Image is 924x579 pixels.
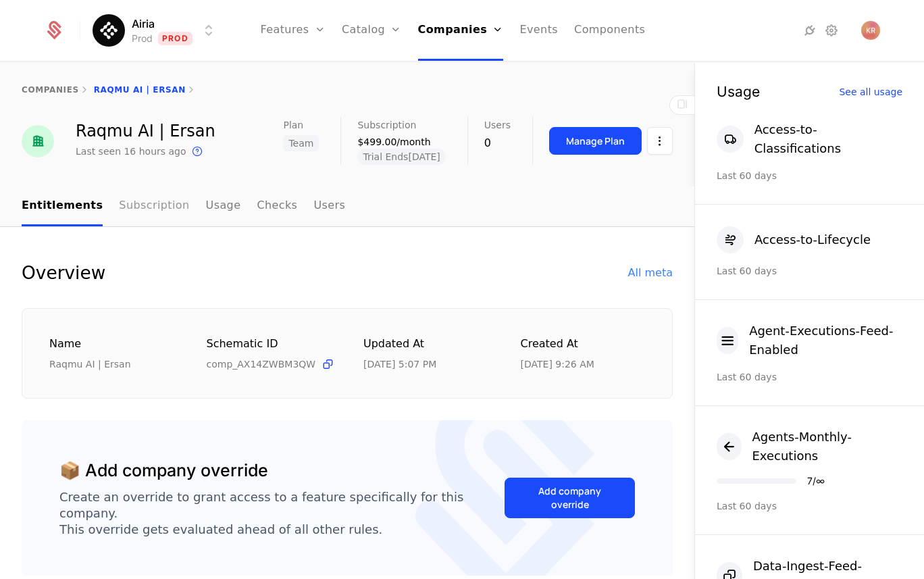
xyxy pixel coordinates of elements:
div: Usage [717,84,760,99]
button: Open user button [861,21,880,40]
div: Name [49,336,174,353]
a: Users [313,186,345,226]
button: Agents-Monthly-Executions [717,428,902,465]
button: Manage Plan [549,127,642,155]
div: 7 / ∞ [807,476,825,486]
div: Create an override to grant access to a feature specifically for this company. This override gets... [59,489,505,538]
a: Integrations [802,22,818,39]
span: comp_AX14ZWBM3QW [207,357,316,371]
div: Overview [22,259,105,286]
span: Trial Ends [DATE] [357,149,445,165]
span: Team [283,135,319,151]
div: 8/18/25, 5:07 PM [363,357,436,371]
div: Manage Plan [566,134,625,148]
a: Usage [206,186,241,226]
div: Raqmu AI | Ersan [49,357,174,371]
ul: Choose Sub Page [22,186,345,226]
a: companies [22,85,79,95]
div: Agent-Executions-Feed-Enabled [749,322,902,359]
div: Last 60 days [717,264,902,278]
div: Last seen 16 hours ago [76,145,186,158]
img: Raqmu AI | Ersan [22,125,54,157]
div: All meta [628,265,673,281]
div: Add company override [521,484,618,511]
img: Airia [93,14,125,47]
nav: Main [22,186,673,226]
a: Entitlements [22,186,103,226]
div: Updated at [363,336,488,353]
span: Users [484,120,511,130]
div: Last 60 days [717,499,902,513]
div: 0 [484,135,511,151]
button: Select action [647,127,673,155]
button: Access-to-Classifications [717,120,902,158]
button: Add company override [505,478,635,518]
button: Select environment [97,16,217,45]
div: 📦 Add company override [59,458,268,484]
a: Settings [823,22,840,39]
a: Checks [257,186,297,226]
span: Prod [158,32,192,45]
div: Agents-Monthly-Executions [752,428,903,465]
div: Access-to-Lifecycle [754,230,871,249]
div: 8/11/25, 9:26 AM [521,357,594,371]
span: Plan [283,120,303,130]
a: Subscription [119,186,189,226]
span: Subscription [357,120,416,130]
div: Last 60 days [717,370,902,384]
div: Last 60 days [717,169,902,182]
div: See all usage [839,87,902,97]
span: Airia [132,16,155,32]
div: Raqmu AI | Ersan [76,123,215,139]
button: Agent-Executions-Feed-Enabled [717,322,902,359]
div: Prod [132,32,153,45]
div: $499.00/month [357,135,445,149]
button: Access-to-Lifecycle [717,226,871,253]
div: Access-to-Classifications [754,120,902,158]
img: Katrina Reddy [861,21,880,40]
div: Schematic ID [207,336,332,352]
div: Created at [521,336,646,353]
